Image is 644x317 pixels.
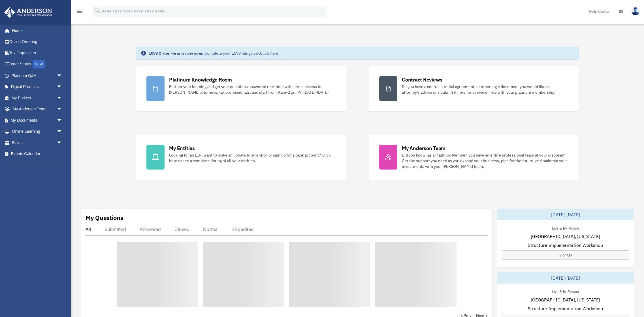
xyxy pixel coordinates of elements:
span: [GEOGRAPHIC_DATA], [US_STATE] [531,296,600,303]
div: Normal [203,226,219,232]
a: Sign Up [502,250,630,260]
div: Do you have a contract, rental agreement, or other legal document you would like an attorney's ad... [402,84,568,95]
div: [DATE]-[DATE] [497,272,634,284]
span: arrow_drop_down [57,92,68,104]
a: Online Ordering [4,36,71,48]
div: Expedited [232,226,254,232]
a: Platinum Knowledge Room Further your learning and get your questions answered real-time with dire... [136,66,346,112]
i: search [95,8,101,14]
a: Events Calendar [4,148,71,160]
a: Digital Productsarrow_drop_down [4,81,71,93]
a: Tax Organizers [4,47,71,59]
span: Structure Implementation Workshop [528,242,603,249]
div: My Questions [86,213,123,222]
div: Looking for an EIN, want to make an update to an entity, or sign up for a bank account? Click her... [169,152,336,164]
span: arrow_drop_down [57,104,68,115]
span: arrow_drop_down [57,70,68,82]
a: My Entities Looking for an EIN, want to make an update to an entity, or sign up for a bank accoun... [136,134,346,180]
a: My Documentsarrow_drop_down [4,115,71,126]
span: arrow_drop_down [57,81,68,93]
span: arrow_drop_down [57,115,68,126]
img: User Pic [631,7,640,15]
a: My Entitiesarrow_drop_down [4,92,71,104]
i: menu [76,8,83,15]
div: Live & In-Person [547,225,583,231]
div: Live & In-Person [547,288,583,294]
span: arrow_drop_down [57,137,68,149]
a: Home [4,25,68,36]
div: Submitted [105,226,126,232]
div: Answered [140,226,161,232]
div: Platinum Knowledge Room [169,76,232,83]
a: menu [76,10,83,15]
div: My Anderson Team [402,145,445,152]
div: Further your learning and get your questions answered real-time with direct access to [PERSON_NAM... [169,84,336,95]
a: Contract Reviews Do you have a contract, rental agreement, or other legal document you would like... [369,66,579,112]
span: Structure Implementation Workshop [528,305,603,312]
a: Platinum Q&Aarrow_drop_down [4,70,71,81]
span: [GEOGRAPHIC_DATA], [US_STATE] [531,233,600,240]
a: My Anderson Team Did you know, as a Platinum Member, you have an entire professional team at your... [369,134,579,180]
div: All [86,226,91,232]
a: My Anderson Teamarrow_drop_down [4,104,71,115]
div: My Entities [169,145,195,152]
a: Billingarrow_drop_down [4,137,71,148]
a: Online Learningarrow_drop_down [4,126,71,137]
div: Contract Reviews [402,76,442,83]
a: Click Here. [260,51,280,56]
div: Did you know, as a Platinum Member, you have an entire professional team at your disposal? Get th... [402,152,568,169]
a: Order StatusNEW [4,59,71,70]
div: Complete your 1099 filing now. [149,50,280,56]
div: Closed [174,226,189,232]
div: NEW [33,60,45,68]
strong: 1099 Order Form is now open. [149,51,204,56]
img: Anderson Advisors Platinum Portal [3,7,54,18]
span: arrow_drop_down [57,126,68,138]
div: [DATE]-[DATE] [497,209,634,220]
